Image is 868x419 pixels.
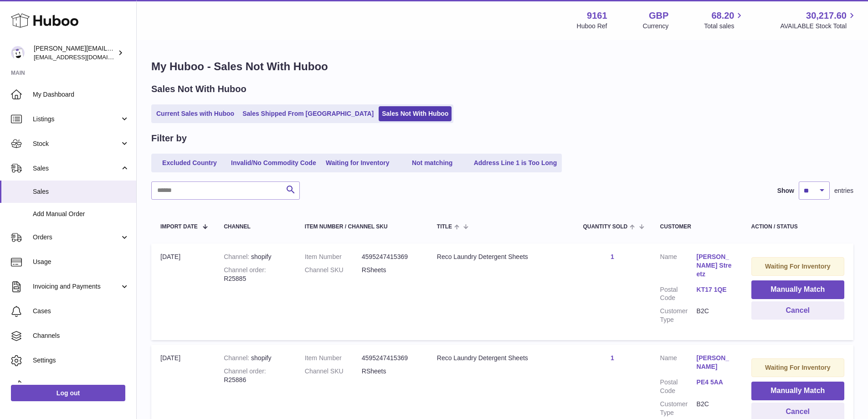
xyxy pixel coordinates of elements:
div: R25886 [224,367,287,384]
div: shopify [224,253,287,261]
div: R25885 [224,266,287,283]
span: [EMAIL_ADDRESS][DOMAIN_NAME] [34,53,134,61]
td: [DATE] [151,243,215,340]
dd: 4595247415369 [362,253,419,261]
dt: Item Number [305,253,362,261]
span: Sales [33,164,120,173]
h2: Filter by [151,132,187,145]
span: Import date [160,224,198,230]
a: Current Sales with Huboo [153,106,237,121]
div: Reco Laundry Detergent Sheets [437,253,565,261]
label: Show [777,186,794,195]
div: shopify [224,354,287,362]
strong: Waiting For Inventory [765,263,830,270]
a: 1 [611,354,614,362]
span: Invoicing and Payments [33,282,120,291]
div: Currency [643,22,669,31]
div: Action / Status [751,224,844,230]
button: Manually Match [751,280,844,299]
span: Listings [33,115,120,124]
span: Quantity Sold [583,224,627,230]
h1: My Huboo - Sales Not With Huboo [151,59,853,74]
a: Sales Not With Huboo [379,106,452,121]
a: PE4 5AA [697,378,733,387]
div: Channel [224,224,287,230]
a: Waiting for Inventory [321,155,394,171]
strong: Waiting For Inventory [765,364,830,371]
dd: RSheets [362,266,419,274]
strong: Channel [224,354,251,362]
div: Reco Laundry Detergent Sheets [437,354,565,362]
dd: 4595247415369 [362,354,419,362]
dt: Name [660,253,697,281]
a: Sales Shipped From [GEOGRAPHIC_DATA] [239,106,377,121]
a: Not matching [396,155,469,171]
span: Cases [33,307,129,316]
button: Cancel [751,301,844,320]
strong: GBP [649,10,668,22]
dt: Channel SKU [305,367,362,376]
button: Manually Match [751,382,844,400]
a: 30,217.60 AVAILABLE Stock Total [780,10,857,31]
a: Log out [11,385,125,401]
span: My Dashboard [33,90,129,99]
span: Stock [33,140,120,148]
dd: B2C [697,307,733,324]
span: Returns [33,381,129,389]
dt: Postal Code [660,285,697,303]
div: Item Number / Channel SKU [305,224,419,230]
strong: 9161 [587,10,607,22]
a: Excluded Country [153,155,226,171]
dt: Customer Type [660,307,697,324]
span: Add Manual Order [33,210,129,218]
span: 68.20 [711,10,734,22]
a: [PERSON_NAME] [697,354,733,371]
div: Huboo Ref [577,22,607,31]
div: Customer [660,224,733,230]
a: 1 [611,253,614,260]
strong: Channel order [224,266,266,274]
span: Sales [33,187,129,196]
a: [PERSON_NAME] Streetz [697,253,733,279]
dt: Postal Code [660,378,697,395]
span: Title [437,224,452,230]
span: Channels [33,331,129,340]
a: KT17 1QE [697,285,733,294]
span: Orders [33,233,120,242]
strong: Channel order [224,367,266,375]
dt: Channel SKU [305,266,362,274]
dt: Customer Type [660,400,697,417]
img: amyesmith31@gmail.com [11,46,25,60]
span: AVAILABLE Stock Total [780,22,857,31]
dt: Name [660,354,697,373]
span: entries [834,186,853,195]
dd: RSheets [362,367,419,376]
span: Settings [33,356,129,365]
a: Invalid/No Commodity Code [228,155,319,171]
dt: Item Number [305,354,362,362]
strong: Channel [224,253,251,260]
span: Total sales [704,22,745,31]
dd: B2C [697,400,733,417]
a: Address Line 1 is Too Long [471,155,560,171]
a: 68.20 Total sales [704,10,745,31]
span: Usage [33,258,129,266]
h2: Sales Not With Huboo [151,83,247,95]
span: 30,217.60 [806,10,847,22]
div: [PERSON_NAME][EMAIL_ADDRESS][DOMAIN_NAME] [34,44,116,62]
